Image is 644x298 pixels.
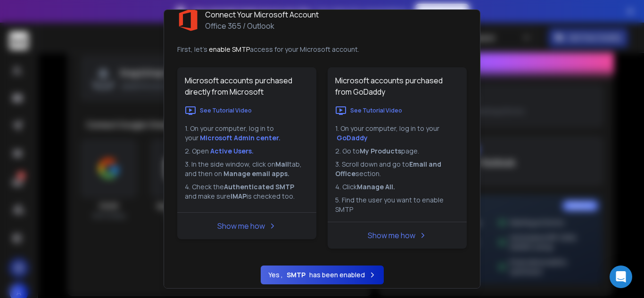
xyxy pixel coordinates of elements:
a: GoDaddy [337,133,368,142]
b: Manage All. [357,182,395,191]
b: Mail [275,160,289,169]
b: IMAP [231,192,247,201]
a: Microsoft Admin center. [200,133,281,142]
b: Manage email apps. [223,169,289,178]
li: 2. Open [185,146,309,156]
p: Office 365 / Outlook [205,20,319,32]
li: 5. Find the user you want to enable SMTP [335,195,459,214]
div: Open Intercom Messenger [610,266,632,288]
a: Active Users. [210,146,254,155]
span: enable SMTP [209,45,250,54]
b: My Products [360,146,401,155]
a: Show me how [217,221,265,231]
a: Show me how [368,230,415,241]
b: Authenticated SMTP [224,182,294,191]
b: SMTP [287,270,305,280]
p: See Tutorial Video [200,107,252,114]
li: 2. Go to page. [335,146,459,156]
h1: Connect Your Microsoft Account [205,9,319,20]
p: See Tutorial Video [350,107,402,114]
b: Email and Office [335,160,443,178]
li: 4. Check the and make sure is checked too. [185,182,309,201]
h1: Microsoft accounts purchased from GoDaddy [328,67,467,105]
button: Yes ,SMTPhas been enabled [261,266,384,284]
li: 3. In the side window, click on tab, and then on [185,160,309,178]
li: 4. Click [335,182,459,192]
p: First, let's access for your Microsoft account. [177,45,467,54]
li: 1. On your computer, log in to your [335,124,459,143]
li: 1. On your computer, log in to your [185,124,309,143]
li: 3. Scroll down and go to section. [335,160,459,178]
h1: Microsoft accounts purchased directly from Microsoft [177,67,316,105]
